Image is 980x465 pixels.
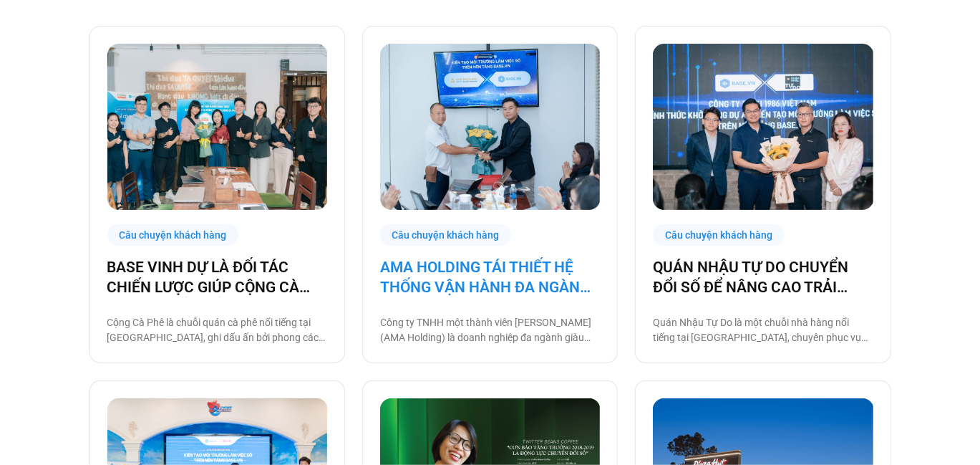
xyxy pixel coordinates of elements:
p: Quán Nhậu Tự Do là một chuỗi nhà hàng nổi tiếng tại [GEOGRAPHIC_DATA], chuyên phục vụ các món nhậ... [653,315,873,345]
div: Câu chuyện khách hàng [107,224,239,246]
p: Công ty TNHH một thành viên [PERSON_NAME] (AMA Holding) là doanh nghiệp đa ngành giàu tiềm lực, h... [380,315,600,345]
p: Cộng Cà Phê là chuỗi quán cà phê nổi tiếng tại [GEOGRAPHIC_DATA], ghi dấu ấn bởi phong cách thiết... [107,315,327,345]
a: QUÁN NHẬU TỰ DO CHUYỂN ĐỔI SỐ ĐỂ NÂNG CAO TRẢI NGHIỆM CHO 1000 NHÂN SỰ [653,257,873,297]
a: AMA HOLDING TÁI THIẾT HỆ THỐNG VẬN HÀNH ĐA NGÀNH CÙNG [DOMAIN_NAME] [380,257,600,297]
div: Câu chuyện khách hàng [380,224,512,246]
a: BASE VINH DỰ LÀ ĐỐI TÁC CHIẾN LƯỢC GIÚP CỘNG CÀ PHÊ CHUYỂN ĐỔI SỐ VẬN HÀNH! [107,257,327,297]
div: Câu chuyện khách hàng [653,224,785,246]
